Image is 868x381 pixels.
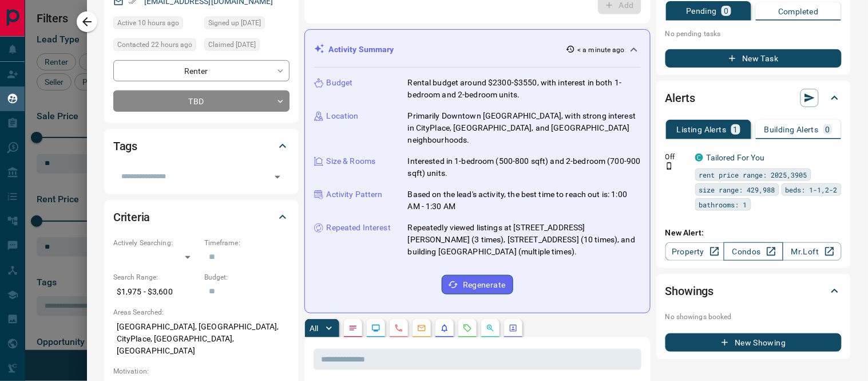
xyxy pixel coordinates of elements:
[408,155,641,179] p: Interested in 1-bedroom (500-800 sqft) and 2-bedroom (700-900 sqft) units.
[665,242,724,261] a: Property
[117,39,192,50] span: Contacted 22 hours ago
[208,39,256,50] span: Claimed [DATE]
[665,227,842,239] p: New Alert:
[310,324,319,332] p: All
[783,242,842,261] a: Mr.Loft
[699,199,747,210] span: bathrooms: 1
[113,91,290,112] div: TBD
[371,324,381,333] svg: Lead Browsing Activity
[408,188,641,213] p: Based on the lead's activity, the best time to reach out is: 1:00 AM - 1:30 AM
[117,17,179,29] span: Active 10 hours ago
[665,162,673,170] svg: Push Notification Only
[686,7,717,15] p: Pending
[463,324,472,333] svg: Requests
[113,282,199,301] p: $1,975 - $3,600
[113,203,290,231] div: Criteria
[826,125,830,133] p: 0
[665,49,842,68] button: New Task
[204,38,290,54] div: Sun Oct 12 2025
[509,324,518,333] svg: Agent Actions
[665,333,842,352] button: New Showing
[113,208,150,226] h2: Criteria
[724,242,783,261] a: Condos
[665,312,842,322] p: No showings booked
[734,125,738,133] p: 1
[204,238,290,248] p: Timeframe:
[327,110,359,122] p: Location
[208,17,261,29] span: Signed up [DATE]
[113,60,290,81] div: Renter
[113,366,290,376] p: Motivation:
[665,89,695,107] h2: Alerts
[677,125,727,133] p: Listing Alerts
[113,307,290,317] p: Areas Searched:
[665,277,842,305] div: Showings
[327,188,383,201] p: Activity Pattern
[440,324,449,333] svg: Listing Alerts
[327,155,376,167] p: Size & Rooms
[707,153,765,162] a: Tailored For You
[348,324,358,333] svg: Notes
[408,110,641,146] p: Primarily Downtown [GEOGRAPHIC_DATA], with strong interest in CityPlace, [GEOGRAPHIC_DATA], and [...
[699,169,807,180] span: rent price range: 2025,3905
[204,17,290,33] div: Sun Oct 12 2025
[408,77,641,101] p: Rental budget around $2300-$3550, with interest in both 1-bedroom and 2-bedroom units.
[724,7,728,15] p: 0
[204,272,290,282] p: Budget:
[778,7,819,15] p: Completed
[329,44,394,56] p: Activity Summary
[314,39,641,60] div: Activity Summary< a minute ago
[486,324,495,333] svg: Opportunities
[786,184,838,195] span: beds: 1-1,2-2
[764,125,819,133] p: Building Alerts
[665,152,688,162] p: Off
[113,17,199,33] div: Tue Oct 14 2025
[327,222,391,234] p: Repeated Interest
[113,272,199,282] p: Search Range:
[442,275,513,294] button: Regenerate
[113,132,290,160] div: Tags
[417,324,426,333] svg: Emails
[665,282,714,300] h2: Showings
[665,25,842,42] p: No pending tasks
[113,317,290,360] p: [GEOGRAPHIC_DATA], [GEOGRAPHIC_DATA], CityPlace, [GEOGRAPHIC_DATA], [GEOGRAPHIC_DATA]
[113,137,137,155] h2: Tags
[665,84,842,112] div: Alerts
[577,45,625,55] p: < a minute ago
[269,169,286,185] button: Open
[113,38,199,54] div: Mon Oct 13 2025
[327,77,353,89] p: Budget
[699,184,775,195] span: size range: 429,988
[394,324,403,333] svg: Calls
[408,222,641,258] p: Repeatedly viewed listings at [STREET_ADDRESS][PERSON_NAME] (3 times), [STREET_ADDRESS] (10 times...
[695,154,703,162] div: condos.ca
[113,238,199,248] p: Actively Searching:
